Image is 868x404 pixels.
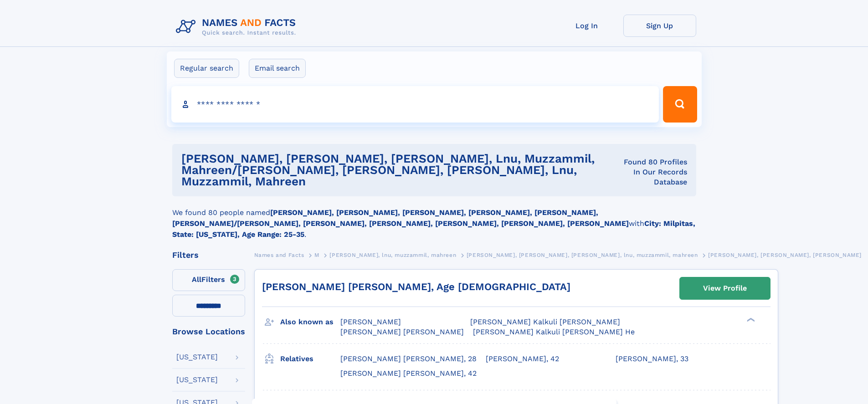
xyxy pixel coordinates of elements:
[172,196,696,240] div: We found 80 people named with .
[254,249,304,261] a: Names and Facts
[616,354,688,364] a: [PERSON_NAME], 33
[745,317,755,323] div: ❯
[171,86,659,123] input: search input
[340,368,477,378] a: [PERSON_NAME] [PERSON_NAME], 42
[280,314,340,330] h3: Also known as
[329,252,456,258] span: [PERSON_NAME], lnu, muzzammil, mahreen
[473,327,635,336] span: [PERSON_NAME] Kalkuli [PERSON_NAME] He
[192,275,201,284] span: All
[680,277,770,299] a: View Profile
[467,249,698,261] a: [PERSON_NAME], [PERSON_NAME], [PERSON_NAME], lnu, muzzammil, mahreen
[172,208,629,228] b: [PERSON_NAME], [PERSON_NAME], [PERSON_NAME], [PERSON_NAME], [PERSON_NAME], [PERSON_NAME]/[PERSON_...
[486,354,559,364] a: [PERSON_NAME], 42
[703,278,747,299] div: View Profile
[172,15,303,39] img: Logo Names and Facts
[172,219,695,239] b: City: Milpitas, State: [US_STATE], Age Range: 25-35
[623,15,696,37] a: Sign Up
[467,252,698,258] span: [PERSON_NAME], [PERSON_NAME], [PERSON_NAME], lnu, muzzammil, mahreen
[616,157,687,187] div: Found 80 Profiles In Our Records Database
[314,252,319,258] span: M
[470,317,620,326] span: [PERSON_NAME] Kalkuli [PERSON_NAME]
[550,15,623,37] a: Log In
[174,59,239,78] label: Regular search
[172,251,245,259] div: Filters
[329,249,456,261] a: [PERSON_NAME], lnu, muzzammil, mahreen
[249,59,306,78] label: Email search
[280,351,340,367] h3: Relatives
[172,327,245,336] div: Browse Locations
[181,153,616,187] h1: [PERSON_NAME], [PERSON_NAME], [PERSON_NAME], lnu, muzzammil, mahreen/[PERSON_NAME], [PERSON_NAME]...
[340,327,464,336] span: [PERSON_NAME] [PERSON_NAME]
[176,353,218,361] div: [US_STATE]
[663,86,697,123] button: Search Button
[340,317,401,326] span: [PERSON_NAME]
[340,354,477,364] a: [PERSON_NAME] [PERSON_NAME], 28
[708,252,862,258] span: [PERSON_NAME], [PERSON_NAME], [PERSON_NAME]
[172,269,245,291] label: Filters
[176,376,218,384] div: [US_STATE]
[262,281,570,292] a: [PERSON_NAME] [PERSON_NAME], Age [DEMOGRAPHIC_DATA]
[314,249,319,261] a: M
